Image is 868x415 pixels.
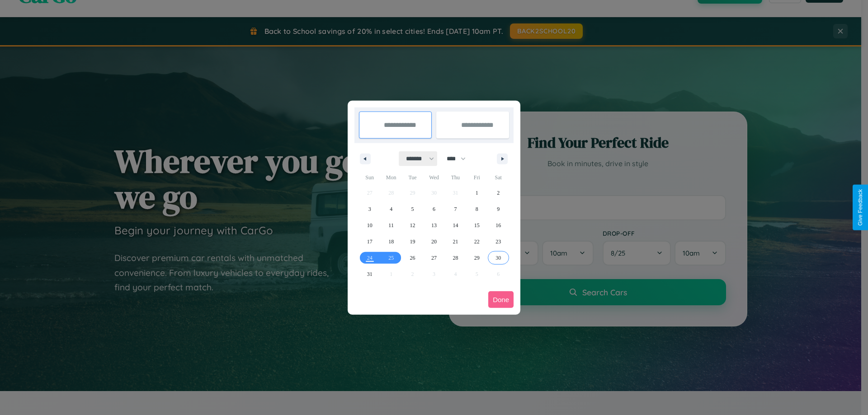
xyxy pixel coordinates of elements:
button: 13 [423,217,444,233]
button: 6 [423,201,444,217]
button: 31 [359,266,380,282]
button: 21 [445,233,466,250]
button: 25 [380,250,401,266]
span: 25 [388,250,394,266]
button: 2 [488,185,509,201]
span: 4 [390,201,392,217]
button: 14 [445,217,466,233]
button: 30 [488,250,509,266]
span: 30 [495,250,501,266]
button: 11 [380,217,401,233]
span: Fri [466,170,487,185]
span: 28 [453,250,458,266]
button: 24 [359,250,380,266]
button: 1 [466,185,487,201]
button: 20 [423,233,444,250]
div: Give Feedback [857,189,863,226]
span: 7 [454,201,457,217]
button: 23 [488,233,509,250]
button: 27 [423,250,444,266]
span: 9 [497,201,500,217]
button: 5 [402,201,423,217]
span: 16 [495,217,501,233]
span: 20 [431,233,437,250]
span: 13 [431,217,437,233]
button: 7 [445,201,466,217]
span: 10 [367,217,373,233]
span: 19 [410,233,415,250]
span: 15 [474,217,480,233]
span: 3 [368,201,371,217]
span: 6 [433,201,435,217]
span: 18 [388,233,394,250]
span: 17 [367,233,373,250]
button: 28 [445,250,466,266]
button: 15 [466,217,487,233]
button: 16 [488,217,509,233]
span: Thu [445,170,466,185]
button: 19 [402,233,423,250]
span: 29 [474,250,480,266]
span: 26 [410,250,415,266]
button: 12 [402,217,423,233]
span: 2 [497,185,500,201]
span: 5 [411,201,414,217]
span: 11 [388,217,394,233]
span: 22 [474,233,480,250]
span: 27 [431,250,437,266]
button: 10 [359,217,380,233]
span: 23 [495,233,501,250]
span: Mon [380,170,401,185]
button: 18 [380,233,401,250]
span: 14 [453,217,458,233]
button: Done [488,291,514,308]
span: 12 [410,217,415,233]
span: Sat [488,170,509,185]
span: 21 [453,233,458,250]
span: Sun [359,170,380,185]
span: Wed [423,170,444,185]
button: 22 [466,233,487,250]
button: 17 [359,233,380,250]
span: 1 [476,185,478,201]
button: 29 [466,250,487,266]
button: 3 [359,201,380,217]
span: 8 [476,201,478,217]
span: 24 [367,250,373,266]
span: Tue [402,170,423,185]
button: 4 [380,201,401,217]
button: 9 [488,201,509,217]
span: 31 [367,266,373,282]
button: 26 [402,250,423,266]
button: 8 [466,201,487,217]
